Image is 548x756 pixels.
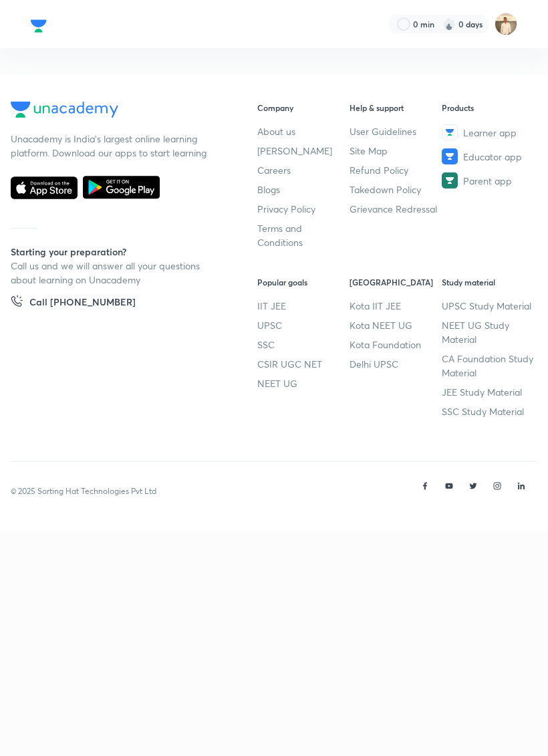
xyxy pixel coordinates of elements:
h5: Call [PHONE_NUMBER] [29,295,136,313]
a: Parent app [442,172,534,188]
a: Learner app [442,124,534,140]
a: CA Foundation Study Material [442,352,534,380]
a: [PERSON_NAME] [257,144,350,158]
span: Learner app [463,126,517,140]
a: Refund Policy [350,163,442,177]
a: Kota NEET UG [350,318,442,332]
h6: [GEOGRAPHIC_DATA] [350,276,442,288]
a: Takedown Policy [350,182,442,197]
h5: Starting your preparation? [11,245,224,259]
span: Careers [257,163,291,177]
a: Terms and Conditions [257,221,350,249]
h6: Help & support [350,102,442,114]
a: Careers [257,163,350,177]
a: Privacy Policy [257,202,350,216]
img: Parent app [442,172,458,188]
a: CSIR UGC NET [257,357,350,371]
a: About us [257,124,350,138]
a: Kota Foundation [350,338,442,352]
p: Unacademy is India’s largest online learning platform. Download our apps to start learning [11,132,211,160]
img: streak [442,17,456,31]
a: SSC [257,338,350,352]
a: NEET UG [257,376,350,390]
a: IIT JEE [257,299,350,313]
a: Company Logo [11,102,224,121]
h6: Popular goals [257,276,350,288]
p: Call us and we will answer all your questions about learning on Unacademy [11,259,211,287]
a: Kota IIT JEE [350,299,442,313]
a: Educator app [442,148,534,164]
a: Site Map [350,144,442,158]
span: Parent app [463,174,512,188]
a: NEET UG Study Material [442,318,534,346]
img: Chandrakant Deshmukh [495,13,517,35]
a: Call [PHONE_NUMBER] [11,295,136,313]
a: UPSC Study Material [442,299,534,313]
a: JEE Study Material [442,385,534,399]
img: Company Logo [31,16,47,36]
h6: Study material [442,276,534,288]
img: Educator app [442,148,458,164]
a: Blogs [257,182,350,197]
h6: Company [257,102,350,114]
a: Grievance Redressal [350,202,442,216]
a: User Guidelines [350,124,442,138]
img: Company Logo [11,102,118,118]
a: Company Logo [31,16,47,32]
p: © 2025 Sorting Hat Technologies Pvt Ltd [11,485,156,497]
a: SSC Study Material [442,404,534,418]
h6: Products [442,102,534,114]
img: Learner app [442,124,458,140]
a: UPSC [257,318,350,332]
span: Educator app [463,150,522,164]
a: Delhi UPSC [350,357,442,371]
